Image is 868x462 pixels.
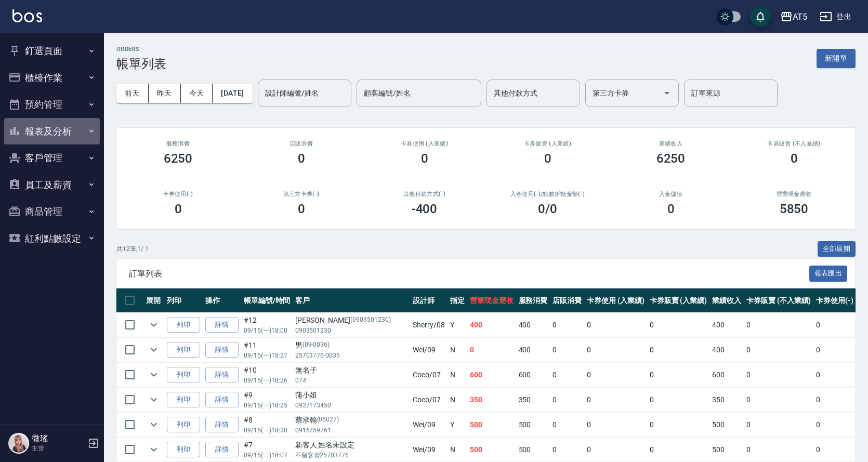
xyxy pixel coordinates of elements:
button: 報表及分析 [4,118,100,145]
td: #10 [241,363,293,387]
td: 500 [709,438,744,462]
p: 0927173450 [295,401,408,410]
td: 500 [467,413,516,437]
h3: 0 [421,151,428,166]
td: 0 [584,313,647,337]
td: 0 [584,438,647,462]
th: 店販消費 [550,288,584,313]
button: 員工及薪資 [4,171,100,199]
div: 無名子 [295,365,408,376]
td: 400 [709,338,744,362]
a: 詳情 [205,417,239,433]
td: 0 [467,338,516,362]
h2: 業績收入 [622,140,720,147]
h2: 卡券使用(-) [129,191,227,197]
td: N [448,338,467,362]
button: expand row [146,392,162,407]
button: 登出 [816,7,856,27]
td: Wei /09 [410,338,448,362]
button: 紅利點數設定 [4,225,100,252]
h3: 0 [298,151,305,166]
button: 新開單 [817,49,856,68]
h2: ORDERS [116,46,166,52]
td: 0 [647,313,710,337]
td: #12 [241,313,293,337]
button: expand row [146,367,162,382]
button: 全部展開 [818,241,856,257]
button: expand row [146,317,162,333]
td: 0 [647,438,710,462]
div: [PERSON_NAME] [295,315,408,326]
p: 09/15 (一) 18:00 [244,326,290,335]
th: 卡券使用 (入業績) [584,288,647,313]
td: 600 [709,363,744,387]
td: 0 [813,313,856,337]
td: 400 [709,313,744,337]
div: AT5 [793,10,807,23]
h2: 店販消費 [252,140,350,147]
td: 0 [813,413,856,437]
button: 預約管理 [4,91,100,118]
button: 列印 [167,392,200,408]
div: 蔡承翰 [295,415,408,426]
a: 詳情 [205,367,239,383]
td: 0 [584,338,647,362]
td: 0 [744,313,813,337]
td: 0 [744,388,813,412]
button: 列印 [167,442,200,458]
p: 09/15 (一) 18:25 [244,401,290,410]
button: AT5 [776,6,811,28]
td: #7 [241,438,293,462]
div: 蒲小姐 [295,390,408,401]
button: 客戶管理 [4,144,100,171]
td: 0 [584,388,647,412]
div: 新客人 姓名未設定 [295,440,408,451]
h3: 0 [175,202,182,216]
td: 0 [744,363,813,387]
td: 400 [516,313,550,337]
button: expand row [146,442,162,457]
th: 卡券販賣 (不入業績) [744,288,813,313]
h2: 卡券使用 (入業績) [375,140,474,147]
th: 服務消費 [516,288,550,313]
td: 0 [647,388,710,412]
td: N [448,438,467,462]
span: 訂單列表 [129,269,809,279]
h3: 0 [791,151,798,166]
p: 09/15 (一) 18:30 [244,426,290,435]
th: 列印 [164,288,203,313]
th: 卡券販賣 (入業績) [647,288,710,313]
td: 0 [813,338,856,362]
th: 卡券使用(-) [813,288,856,313]
p: 25703776-0036 [295,351,408,360]
h3: 5850 [780,202,809,216]
td: 0 [550,438,584,462]
img: Logo [12,9,42,22]
td: 0 [813,438,856,462]
p: 09/15 (一) 18:26 [244,376,290,385]
td: #8 [241,413,293,437]
td: N [448,363,467,387]
td: 0 [550,413,584,437]
td: 350 [467,388,516,412]
h3: -400 [412,202,438,216]
p: (05027) [317,415,339,426]
td: 600 [516,363,550,387]
th: 營業現金應收 [467,288,516,313]
td: 0 [813,363,856,387]
a: 詳情 [205,442,239,458]
a: 報表匯出 [809,268,848,278]
td: 0 [744,338,813,362]
p: 07# [295,376,408,385]
td: Coco /07 [410,388,448,412]
th: 設計師 [410,288,448,313]
td: Y [448,313,467,337]
td: Y [448,413,467,437]
th: 業績收入 [709,288,744,313]
h5: 微瑤 [32,433,85,444]
th: 展開 [143,288,164,313]
h3: 0 [544,151,551,166]
td: 0 [550,338,584,362]
button: 前天 [116,84,149,103]
p: 主管 [32,444,85,453]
